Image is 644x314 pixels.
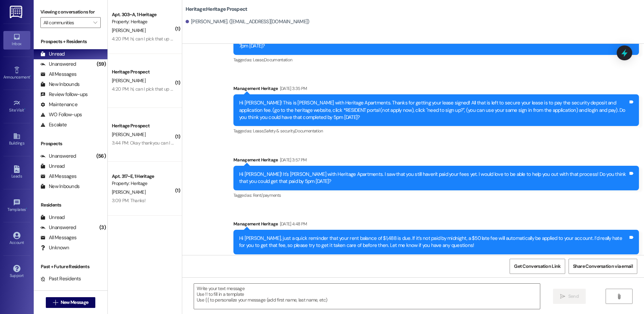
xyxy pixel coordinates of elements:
[112,197,146,203] div: 3:09 PM: Thanks!
[573,263,633,270] span: Share Conversation via email
[112,173,174,180] div: Apt. 317~E, 1 Heritage
[40,173,76,180] div: All Messages
[560,294,565,299] i: 
[278,85,307,92] div: [DATE] 3:35 PM
[40,51,65,58] div: Unread
[569,259,637,274] button: Share Conversation via email
[53,300,58,305] i: 
[43,17,90,28] input: All communities
[568,293,579,300] span: Send
[40,183,79,190] div: New Inbounds
[553,289,586,304] button: Send
[40,7,101,17] label: Viewing conversations for
[233,156,639,166] div: Management Heritage
[112,68,174,75] div: Heritage Prospect
[239,99,628,121] div: Hi [PERSON_NAME]! This is [PERSON_NAME] with Heritage Apartments. Thanks for getting your lease s...
[186,18,310,25] div: [PERSON_NAME]. ([EMAIL_ADDRESS][DOMAIN_NAME])
[112,86,246,92] div: 4:20 PM: hi, can I pick that up sometime next week? [DATE] probably
[40,285,86,292] div: Future Residents
[95,151,107,161] div: (56)
[34,140,107,147] div: Prospects
[98,222,107,233] div: (3)
[616,294,621,299] i: 
[3,263,30,281] a: Support
[295,128,323,134] span: Documentation
[26,206,27,211] span: •
[40,101,77,108] div: Maintenance
[253,128,264,134] span: Lease ,
[40,153,76,160] div: Unanswered
[112,11,174,18] div: Apt. 303~A, 1 Heritage
[40,71,76,78] div: All Messages
[112,36,246,42] div: 4:20 PM: hi, can I pick that up sometime next week? [DATE] probably
[61,299,88,306] span: New Message
[510,259,565,274] button: Get Conversation Link
[40,275,81,282] div: Past Residents
[46,297,96,308] button: New Message
[10,6,24,18] img: ResiDesk Logo
[233,220,639,230] div: Management Heritage
[278,220,307,227] div: [DATE] 4:48 PM
[40,61,76,68] div: Unanswered
[40,121,67,128] div: Escalate
[112,27,146,33] span: [PERSON_NAME]
[112,140,212,146] div: 3:44 PM: Okay thankyou can I pick it up next week?
[34,38,107,45] div: Prospects + Residents
[233,126,639,136] div: Tagged as:
[3,31,30,49] a: Inbox
[186,6,248,13] b: Heritage: Heritage Prospect
[24,107,25,112] span: •
[40,81,79,88] div: New Inbounds
[34,201,107,209] div: Residents
[264,128,295,134] span: Safety & security ,
[40,91,88,98] div: Review follow-ups
[40,163,65,170] div: Unread
[95,59,107,69] div: (59)
[40,224,76,231] div: Unanswered
[278,156,307,163] div: [DATE] 3:57 PM
[233,55,639,65] div: Tagged as:
[233,85,639,94] div: Management Heritage
[40,111,82,118] div: WO Follow-ups
[112,77,146,84] span: [PERSON_NAME]
[233,254,639,264] div: Tagged as:
[112,180,174,187] div: Property: Heritage
[239,235,628,249] div: Hi [PERSON_NAME], just a quick reminder that your rent balance of $1,488 is due. If it’s not paid...
[264,57,292,63] span: Documentation
[253,57,264,63] span: Lease ,
[93,20,97,25] i: 
[34,263,107,270] div: Past + Future Residents
[3,130,30,149] a: Buildings
[40,244,69,251] div: Unknown
[239,171,628,185] div: Hi [PERSON_NAME]! It's [PERSON_NAME] with Heritage Apartments. I saw that you still haven't paid ...
[3,163,30,182] a: Leads
[112,18,174,25] div: Property: Heritage
[30,74,31,78] span: •
[253,192,281,198] span: Rent/payments
[3,230,30,248] a: Account
[3,97,30,116] a: Site Visit •
[112,189,146,195] span: [PERSON_NAME]
[233,190,639,200] div: Tagged as:
[3,197,30,215] a: Templates •
[40,214,65,221] div: Unread
[40,234,76,241] div: All Messages
[112,122,174,129] div: Heritage Prospect
[514,263,560,270] span: Get Conversation Link
[112,131,146,137] span: [PERSON_NAME]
